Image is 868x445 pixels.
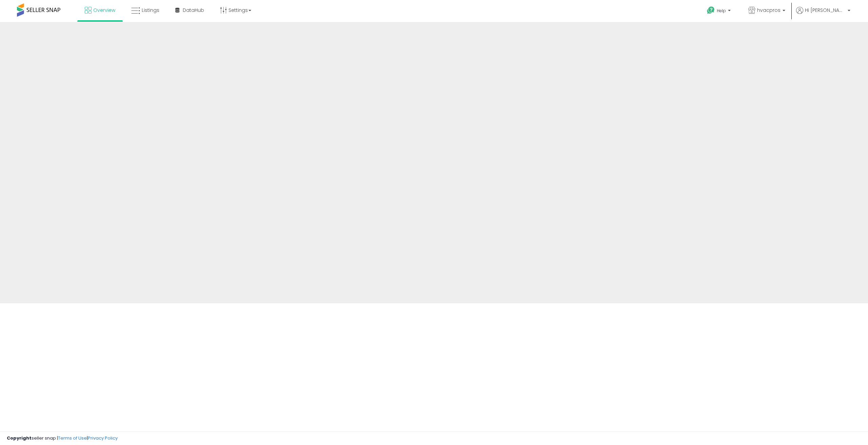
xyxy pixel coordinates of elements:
[796,7,850,22] a: Hi [PERSON_NAME]
[702,1,737,22] a: Help
[717,8,726,14] span: Help
[183,7,204,14] span: DataHub
[93,7,115,14] span: Overview
[805,7,846,14] span: Hi [PERSON_NAME]
[757,7,781,14] span: hvacpros
[707,6,715,15] i: Get Help
[142,7,159,14] span: Listings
